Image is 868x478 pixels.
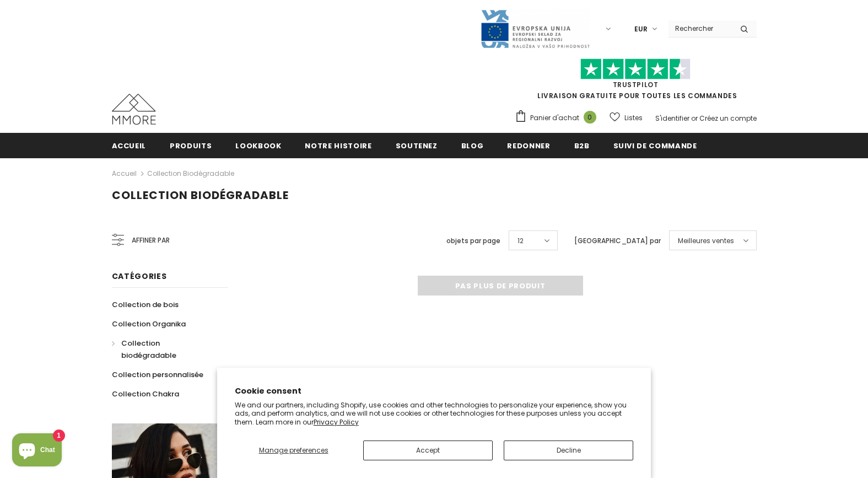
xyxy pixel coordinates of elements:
[691,114,698,123] span: or
[147,169,234,178] a: Collection biodégradable
[515,110,602,126] a: Panier d'achat 0
[112,133,147,158] a: Accueil
[170,141,212,151] span: Produits
[314,417,359,427] a: Privacy Policy
[461,141,484,151] span: Blog
[305,141,371,151] span: Notre histoire
[655,114,689,123] a: S'identifier
[613,141,697,151] span: Suivi de commande
[613,80,659,89] a: TrustPilot
[112,141,147,151] span: Accueil
[517,235,524,246] span: 12
[461,133,484,158] a: Blog
[574,133,590,158] a: B2B
[624,112,643,123] span: Listes
[112,167,137,180] a: Accueil
[574,235,661,246] label: [GEOGRAPHIC_DATA] par
[634,24,648,35] span: EUR
[112,314,186,334] a: Collection Organika
[396,133,438,158] a: soutenez
[446,235,500,246] label: objets par page
[121,338,176,361] span: Collection biodégradable
[112,319,186,329] span: Collection Organika
[235,441,353,460] button: Manage preferences
[504,441,633,460] button: Decline
[480,9,590,49] img: Javni Razpis
[515,63,757,100] span: LIVRAISON GRATUITE POUR TOUTES LES COMMANDES
[132,234,170,246] span: Affiner par
[235,385,634,397] h2: Cookie consent
[259,445,328,455] span: Manage preferences
[9,433,65,469] inbox-online-store-chat: Shopify online store chat
[530,112,579,123] span: Panier d'achat
[584,111,596,123] span: 0
[574,141,590,151] span: B2B
[112,271,167,282] span: Catégories
[507,141,550,151] span: Redonner
[235,133,281,158] a: Lookbook
[613,133,697,158] a: Suivi de commande
[170,133,212,158] a: Produits
[112,384,179,404] a: Collection Chakra
[668,20,732,36] input: Search Site
[507,133,550,158] a: Redonner
[678,235,734,246] span: Meilleures ventes
[305,133,371,158] a: Notre histoire
[112,365,203,384] a: Collection personnalisée
[580,58,691,80] img: Faites confiance aux étoiles pilotes
[235,141,281,151] span: Lookbook
[610,108,643,127] a: Listes
[112,299,179,310] span: Collection de bois
[112,94,156,125] img: Cas MMORE
[480,24,590,33] a: Javni Razpis
[363,441,493,460] button: Accept
[699,114,757,123] a: Créez un compte
[112,334,215,365] a: Collection biodégradable
[396,141,438,151] span: soutenez
[112,389,179,399] span: Collection Chakra
[235,401,634,427] p: We and our partners, including Shopify, use cookies and other technologies to personalize your ex...
[112,295,179,314] a: Collection de bois
[112,369,203,380] span: Collection personnalisée
[112,187,289,203] span: Collection biodégradable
